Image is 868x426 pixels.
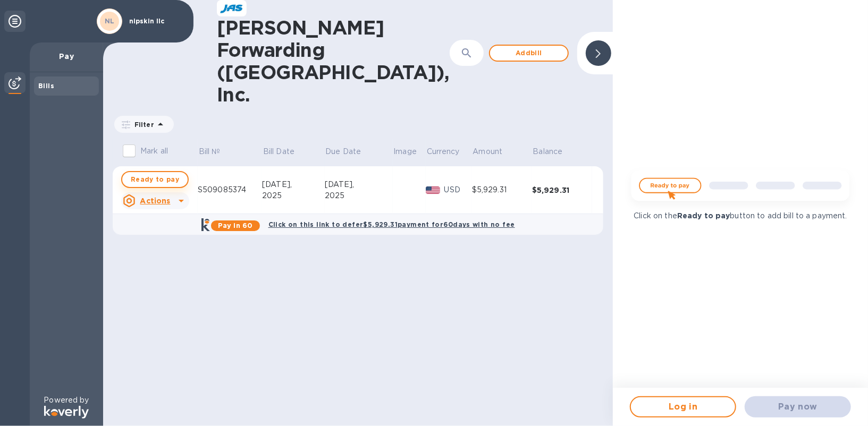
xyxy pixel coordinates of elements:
[533,146,577,157] span: Balance
[262,190,325,201] div: 2025
[533,146,563,157] p: Balance
[198,184,262,195] div: S509085374
[268,220,515,228] b: Click on this link to defer $5,929.31 payment for 60 days with no fee
[427,146,460,157] p: Currency
[426,186,440,194] img: USD
[499,47,559,59] span: Add bill
[263,146,294,157] p: Bill Date
[325,146,361,157] p: Due Date
[131,173,179,186] span: Ready to pay
[130,120,154,129] p: Filter
[44,406,89,419] img: Logo
[444,184,472,195] p: USD
[325,179,393,190] div: [DATE],
[38,82,54,90] b: Bills
[262,179,325,190] div: [DATE],
[473,146,517,157] span: Amount
[140,146,168,157] p: Mark all
[532,185,592,195] div: $5,929.31
[325,190,393,201] div: 2025
[263,146,308,157] span: Bill Date
[677,211,730,220] b: Ready to pay
[121,171,189,188] button: Ready to pay
[473,146,503,157] p: Amount
[393,146,417,157] p: Image
[44,395,89,406] p: Powered by
[489,45,569,62] button: Addbill
[129,18,182,25] p: nipskin llc
[472,184,532,195] div: $5,929.31
[38,51,95,62] p: Pay
[325,146,375,157] span: Due Date
[217,16,450,106] h1: [PERSON_NAME] Forwarding ([GEOGRAPHIC_DATA]), Inc.
[639,401,727,413] span: Log in
[630,396,736,418] button: Log in
[199,146,234,157] span: Bill №
[199,146,221,157] p: Bill №
[218,221,252,229] b: Pay in 60
[105,17,115,25] b: NL
[634,210,847,221] p: Click on the button to add bill to a payment.
[140,197,170,205] u: Actions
